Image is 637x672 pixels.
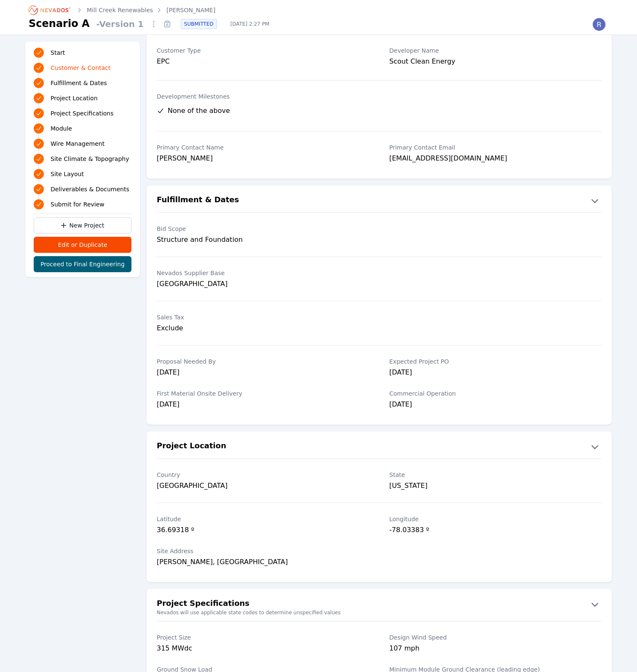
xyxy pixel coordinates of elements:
div: Structure and Foundation [157,235,369,245]
label: Developer Name [389,46,602,55]
label: Expected Project PO [389,357,602,366]
div: -78.03383 º [389,525,602,537]
label: Country [157,471,369,479]
button: Fulfillment & Dates [147,194,612,207]
div: [GEOGRAPHIC_DATA] [157,481,369,491]
span: None of the above [168,106,230,116]
label: Bid Scope [157,225,369,233]
h2: Fulfillment & Dates [157,194,239,207]
span: [DATE] 2:27 PM [224,21,276,27]
nav: Progress [34,47,131,210]
label: Latitude [157,515,369,523]
div: 36.69318 º [157,525,369,537]
span: Wire Management [51,139,104,148]
label: Design Wind Speed [389,633,602,642]
span: Start [51,48,65,57]
img: Riley Caron [592,18,606,31]
div: [US_STATE] [389,481,602,491]
label: Primary Contact Email [389,143,602,152]
h1: Scenario A [29,17,90,30]
span: Customer & Contact [51,64,110,72]
button: Proceed to Final Engineering [34,256,131,272]
label: First Material Onsite Delivery [157,389,369,398]
label: Project Size [157,633,369,642]
div: 315 MWdc [157,643,369,655]
span: Site Layout [51,170,84,178]
span: Project Specifications [51,109,114,118]
div: EPC [157,56,369,67]
h2: Project Specifications [157,597,249,611]
small: Nevados will use applicable state codes to determine unspecified values [147,609,612,616]
label: Customer Type [157,46,369,55]
nav: Breadcrumb [29,3,215,17]
div: Scout Clean Energy [389,56,602,68]
span: Project Location [51,94,98,102]
label: Commercial Operation [389,389,602,398]
div: [DATE] [157,367,369,379]
h2: Project Location [157,440,226,453]
div: [DATE] [389,399,602,411]
span: - Version 1 [93,18,147,30]
label: Development Milestones [157,92,602,101]
div: [DATE] [157,399,369,411]
div: [PERSON_NAME], [GEOGRAPHIC_DATA] [157,557,369,569]
span: Deliverables & Documents [51,185,129,193]
div: 107 mph [389,643,602,655]
label: State [389,471,602,479]
span: Module [51,124,72,133]
button: Edit or Duplicate [34,237,131,253]
div: [DATE] [389,367,602,379]
label: Sales Tax [157,313,369,321]
span: Fulfillment & Dates [51,79,107,87]
button: Project Location [147,440,612,453]
span: Site Climate & Topography [51,155,129,163]
label: Primary Contact Name [157,143,369,152]
a: Mill Creek Renewables [87,6,153,14]
div: SUBMITTED [181,19,217,29]
div: [PERSON_NAME] [157,153,369,165]
span: Submit for Review [51,200,104,209]
label: Site Address [157,547,369,555]
a: New Project [34,217,131,233]
button: Project Specifications [147,597,612,611]
div: Exclude [157,323,369,333]
label: Proposal Needed By [157,357,369,366]
a: [PERSON_NAME] [166,6,215,14]
label: Longitude [389,515,602,523]
label: Nevados Supplier Base [157,269,369,277]
div: [GEOGRAPHIC_DATA] [157,279,369,289]
div: [EMAIL_ADDRESS][DOMAIN_NAME] [389,153,602,165]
